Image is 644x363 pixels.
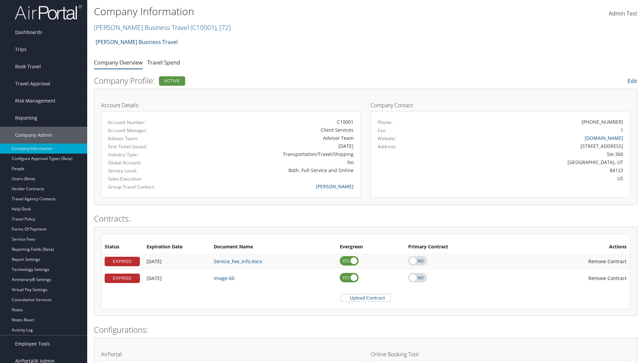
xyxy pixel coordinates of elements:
div: [DATE] [193,143,354,150]
th: Status [101,241,143,253]
a: Edit [628,77,637,85]
span: Risk Management [15,92,55,109]
i: Remove Contract [582,272,588,285]
div: Ste 300 [442,151,624,158]
div: C10001 [193,118,354,125]
div: [GEOGRAPHIC_DATA], UT [442,159,624,166]
div: [STREET_ADDRESS] [442,143,624,150]
a: [DOMAIN_NAME] [585,135,623,141]
th: Actions [512,241,630,253]
a: Service_Fee_Info.docx [214,258,262,265]
th: Evergreen [336,241,405,253]
label: Upload Contract [341,294,390,301]
h2: Company Profile: [94,75,453,86]
label: Phone: [378,119,392,126]
label: Account Manager: [108,127,183,134]
div: EXPIRED [105,257,140,266]
span: Admin Test [609,10,637,17]
h2: Configurations: [94,324,637,335]
span: Reporting [15,110,37,126]
div: No [193,159,354,166]
h4: Company Contact: [371,103,630,108]
span: [DATE] [147,258,162,265]
a: Travel Spend [147,59,180,66]
label: First Ticket Issued: [108,143,183,150]
label: Fax: [378,127,386,134]
span: Dashboards [15,24,42,41]
div: Add/Edit Date [147,275,207,281]
h4: AirPortal: [101,352,361,357]
div: US [442,175,624,182]
h2: Contracts: [94,213,637,224]
div: Client Services [193,126,354,133]
div: 1 [621,126,623,133]
h1: Company Information [94,4,456,18]
label: Sales Executive: [108,175,183,182]
label: Account Number: [108,119,183,126]
span: Remove Contract [588,275,627,281]
label: Group Travel Contact: [108,184,183,190]
a: Admin Test [609,3,637,24]
span: Remove Contract [588,258,627,265]
span: Company Admin [15,127,52,144]
i: Remove Contract [582,255,588,268]
a: [PERSON_NAME] Business Travel [94,23,231,32]
div: EXPIRED [105,274,140,283]
div: Both, Full Service and Online [193,167,354,174]
label: Industry Type: [108,151,183,158]
span: Trips [15,41,26,58]
div: Advisor Team [193,134,354,142]
div: 84123 [442,167,624,174]
label: Service Level: [108,167,183,174]
h4: Online Booking Tool: [371,352,630,357]
h4: Account Details: [101,103,361,108]
span: [DATE] [147,275,162,281]
span: Employee Tools [15,335,50,352]
span: Book Travel [15,58,41,75]
div: [PHONE_NUMBER] [582,118,623,125]
a: [PERSON_NAME] [316,183,354,190]
th: Primary Contract [405,241,512,253]
div: Transportation/Travel/Shipping [193,151,354,158]
th: Expiration Date [143,241,210,253]
label: Address: [378,143,396,150]
a: [PERSON_NAME] Business Travel [96,35,178,49]
div: Add/Edit Date [147,258,207,265]
a: Company Overview [94,59,143,66]
img: airportal-logo.png [15,4,82,20]
span: ( C10001 ) [191,23,216,32]
label: Advisor Team: [108,135,183,142]
span: Travel Approval [15,75,50,92]
a: image-60 [214,275,234,281]
label: Website: [378,135,396,142]
div: Active [159,76,185,86]
label: Global Account: [108,159,183,166]
span: , [ 72 ] [216,23,231,32]
th: Document Name [210,241,336,253]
